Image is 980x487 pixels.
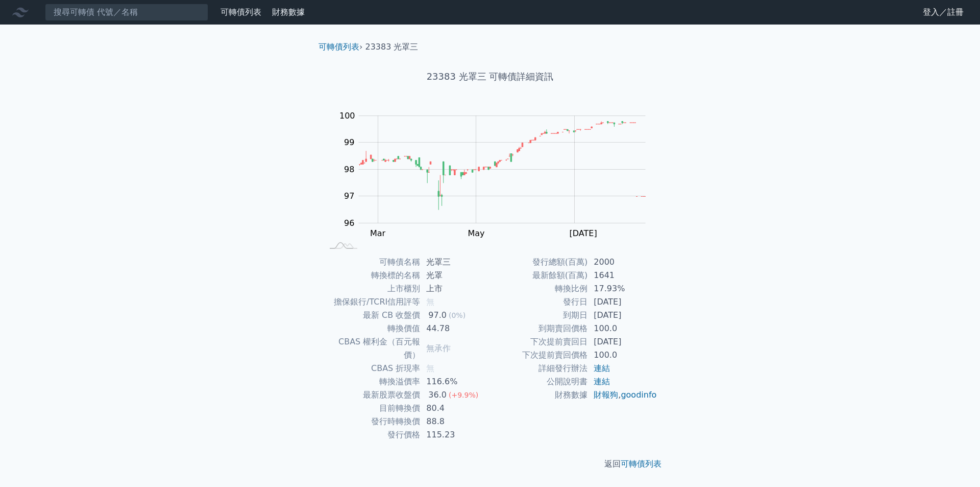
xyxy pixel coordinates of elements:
[323,309,420,322] td: 最新 CB 收盤價
[468,228,484,238] tspan: May
[449,311,465,319] span: (0%)
[420,415,490,428] td: 88.8
[594,390,618,400] a: 財報狗
[323,256,420,269] td: 可轉債名稱
[490,256,587,269] td: 發行總額(百萬)
[490,335,587,349] td: 下次提前賣回日
[323,335,420,362] td: CBAS 權利金（百元報價）
[490,375,587,388] td: 公開說明書
[570,228,597,238] tspan: [DATE]
[594,363,610,373] a: 連結
[587,256,657,269] td: 2000
[490,322,587,335] td: 到期賣回價格
[587,349,657,362] td: 100.0
[420,428,490,442] td: 115.23
[449,391,478,399] span: (+9.9%)
[587,295,657,309] td: [DATE]
[490,295,587,309] td: 發行日
[323,295,420,309] td: 擔保銀行/TCRI信用評等
[310,69,670,84] h1: 23383 光罩三 可轉債詳細資訊
[490,362,587,375] td: 詳細發行辦法
[426,343,451,353] span: 無承作
[426,363,434,373] span: 無
[915,4,972,20] a: 登入／註冊
[420,322,490,335] td: 44.78
[365,41,419,53] li: 23383 光罩三
[339,111,355,121] tspan: 100
[318,41,362,53] li: ›
[587,282,657,295] td: 17.93%
[621,390,656,400] a: goodinfo
[323,322,420,335] td: 轉換價值
[490,269,587,282] td: 最新餘額(百萬)
[323,282,420,295] td: 上市櫃別
[323,375,420,388] td: 轉換溢價率
[490,349,587,362] td: 下次提前賣回價格
[310,458,670,470] p: 返回
[587,322,657,335] td: 100.0
[587,309,657,322] td: [DATE]
[344,191,354,201] tspan: 97
[490,309,587,322] td: 到期日
[318,42,359,52] a: 可轉債列表
[587,335,657,349] td: [DATE]
[594,377,610,386] a: 連結
[426,297,434,307] span: 無
[323,402,420,415] td: 目前轉換價
[334,111,661,238] g: Chart
[426,388,449,402] div: 36.0
[323,388,420,402] td: 最新股票收盤價
[621,459,661,469] a: 可轉債列表
[344,137,354,147] tspan: 99
[323,415,420,428] td: 發行時轉換價
[344,218,354,228] tspan: 96
[370,228,386,238] tspan: Mar
[420,269,490,282] td: 光罩
[420,256,490,269] td: 光罩三
[344,165,354,174] tspan: 98
[490,388,587,402] td: 財務數據
[426,309,449,322] div: 97.0
[420,282,490,295] td: 上市
[587,388,657,402] td: ,
[45,4,208,21] input: 搜尋可轉債 代號／名稱
[420,375,490,388] td: 116.6%
[272,7,305,17] a: 財務數據
[323,362,420,375] td: CBAS 折現率
[323,269,420,282] td: 轉換標的名稱
[490,282,587,295] td: 轉換比例
[420,402,490,415] td: 80.4
[220,7,261,17] a: 可轉債列表
[323,428,420,442] td: 發行價格
[587,269,657,282] td: 1641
